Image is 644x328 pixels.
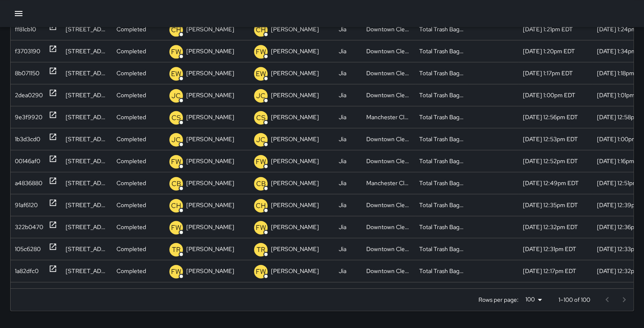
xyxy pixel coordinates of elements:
div: Jia [334,216,362,238]
p: Completed [116,85,146,106]
p: CH [171,201,181,211]
div: Downtown Cleaning [362,62,415,84]
p: FW [256,47,266,57]
p: Completed [116,63,146,84]
p: CH [171,25,181,35]
div: Total Trash Bag Drop [415,238,468,260]
p: [PERSON_NAME] [271,107,319,128]
div: Jia [334,18,362,40]
p: [PERSON_NAME] [271,260,319,282]
div: 515 North 5th Street [61,18,112,40]
div: Downtown Cleaning [362,216,415,238]
div: Downtown Cleaning [362,84,415,106]
div: Jia [334,40,362,62]
p: Completed [116,41,146,62]
div: Jia [334,84,362,106]
div: 501 North 7th Street [61,260,112,282]
div: 10/13/2025, 12:53pm EDT [519,128,593,150]
div: 10/13/2025, 12:52pm EDT [519,150,593,172]
p: [PERSON_NAME] [271,128,319,150]
p: TR [257,245,265,255]
div: 10/13/2025, 12:31pm EDT [519,238,593,260]
p: TR [172,245,180,255]
div: 10/13/2025, 12:49pm EDT [519,172,593,194]
div: Total Trash Bag Drop [415,194,468,216]
div: 322b0470 [15,216,43,238]
p: [PERSON_NAME] [271,85,319,106]
p: Completed [116,128,146,150]
p: [PERSON_NAME] [271,63,319,84]
div: ff81cb10 [15,19,36,40]
p: Completed [116,194,146,216]
div: Total Trash Bag Drop [415,216,468,238]
div: Total Trash Bag Drop [415,106,468,128]
p: [PERSON_NAME] [186,238,234,260]
div: 10/13/2025, 1:20pm EDT [519,40,593,62]
div: Jia [334,106,362,128]
p: FW [256,157,266,167]
p: JC [171,135,181,145]
div: 2dea0290 [15,85,43,106]
div: Downtown Cleaning [362,150,415,172]
div: Jia [334,172,362,194]
p: EW [256,69,266,79]
div: 501 North 9th Street [61,150,112,172]
div: 316 East 9th Street [61,172,112,194]
p: Completed [116,216,146,238]
p: [PERSON_NAME] [186,194,234,216]
div: Jia [334,194,362,216]
div: 10/13/2025, 1:21pm EDT [519,18,593,40]
p: Completed [116,150,146,172]
div: f3703190 [15,41,40,62]
p: FW [171,157,181,167]
p: Rows per page: [478,295,519,304]
p: [PERSON_NAME] [271,19,319,40]
div: 10/13/2025, 1:00pm EDT [519,84,593,106]
div: Total Trash Bag Drop [415,172,468,194]
div: Jia [334,260,362,282]
div: Manchester Cleaning [362,106,415,128]
div: 8 South 4th Street [61,238,112,260]
p: [PERSON_NAME] [186,107,234,128]
div: Downtown Cleaning [362,238,415,260]
p: [PERSON_NAME] [186,63,234,84]
div: 10/13/2025, 1:17pm EDT [519,62,593,84]
p: [PERSON_NAME] [271,150,319,172]
p: [PERSON_NAME] [186,85,234,106]
p: [PERSON_NAME] [186,260,234,282]
p: 1–100 of 100 [558,295,590,304]
p: CS [171,113,181,123]
p: Completed [116,19,146,40]
p: [PERSON_NAME] [271,41,319,62]
div: Total Trash Bag Drop [415,128,468,150]
div: Total Trash Bag Drop [415,150,468,172]
div: 8b071150 [15,63,39,84]
div: 1a82dfc0 [15,260,39,282]
div: Total Trash Bag Drop [415,18,468,40]
div: 9e3f9920 [15,107,42,128]
p: CS [256,113,265,123]
div: Downtown Cleaning [362,18,415,40]
div: 501 North 9th Street [61,194,112,216]
p: [PERSON_NAME] [186,128,234,150]
p: FW [256,223,266,233]
div: Jia [334,62,362,84]
div: Downtown Cleaning [362,40,415,62]
p: FW [171,267,181,277]
div: 223 East Grace Street [61,62,112,84]
div: 105c6280 [15,238,41,260]
p: Completed [116,107,146,128]
p: [PERSON_NAME] [271,172,319,194]
p: JC [256,135,265,145]
div: 00146af0 [15,150,40,172]
p: JC [256,91,265,101]
p: [PERSON_NAME] [186,150,234,172]
p: JC [171,91,181,101]
p: [PERSON_NAME] [186,41,234,62]
p: CB [171,179,181,189]
div: Total Trash Bag Drop [415,40,468,62]
p: Completed [116,260,146,282]
div: 1b3d3cd0 [15,128,40,150]
div: 500 West Franklin Street [61,128,112,150]
div: Manchester Cleaning [362,172,415,194]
